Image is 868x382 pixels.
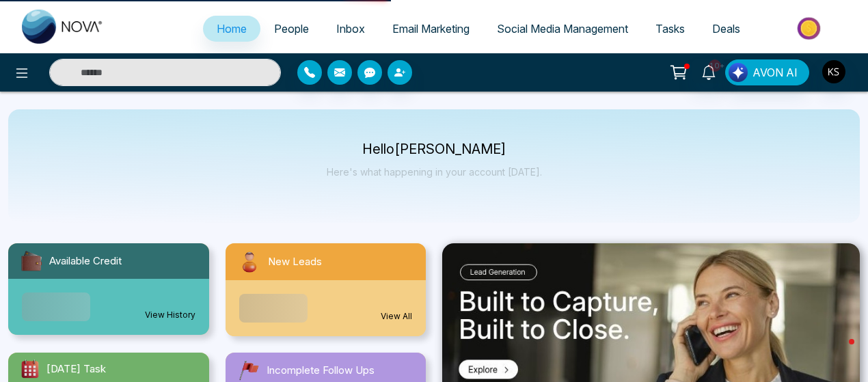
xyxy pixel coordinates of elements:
a: View All [381,310,412,323]
a: Deals [699,16,754,42]
a: 10+ [692,59,725,83]
a: New LeadsView All [217,243,435,336]
button: AVON AI [725,59,809,85]
span: Deals [712,22,740,36]
span: Social Media Management [497,22,628,36]
iframe: Intercom live chat [822,336,854,368]
span: Incomplete Follow Ups [267,363,375,379]
img: availableCredit.svg [19,249,44,273]
span: [DATE] Task [46,361,106,377]
a: Tasks [642,16,699,42]
span: Home [217,22,247,36]
span: Available Credit [49,254,122,269]
span: Inbox [336,22,365,36]
span: Tasks [655,22,685,36]
a: People [260,16,323,42]
span: People [274,22,309,36]
a: Email Marketing [379,16,483,42]
span: 10+ [709,59,721,72]
a: Inbox [323,16,379,42]
p: Hello [PERSON_NAME] [327,144,542,155]
a: Home [203,16,260,42]
img: Nova CRM Logo [22,10,104,44]
a: Social Media Management [483,16,642,42]
img: newLeads.svg [236,249,262,275]
p: Here's what happening in your account [DATE]. [327,166,542,178]
img: Lead Flow [729,63,748,82]
span: Email Marketing [392,22,470,36]
img: User Avatar [822,60,845,83]
span: AVON AI [752,64,798,81]
a: View History [145,309,195,321]
img: Market-place.gif [761,13,860,44]
span: New Leads [268,254,322,270]
img: todayTask.svg [19,358,41,380]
